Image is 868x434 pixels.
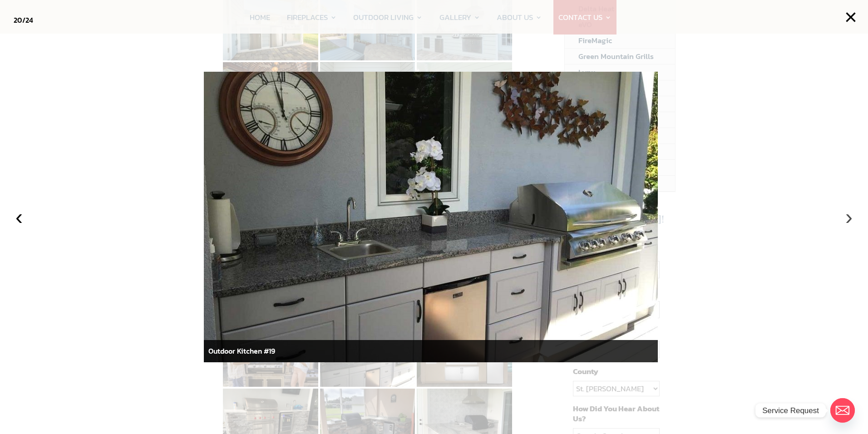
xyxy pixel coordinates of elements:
a: Email [830,398,855,423]
span: 20 [14,15,22,25]
div: Outdoor Kitchen #19 [204,340,658,362]
span: 24 [25,15,33,25]
button: × [841,7,861,27]
div: / [14,14,33,27]
img: outdoor_kitchen_contractor.jpg [204,72,658,362]
button: › [839,207,859,227]
button: ‹ [9,207,29,227]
